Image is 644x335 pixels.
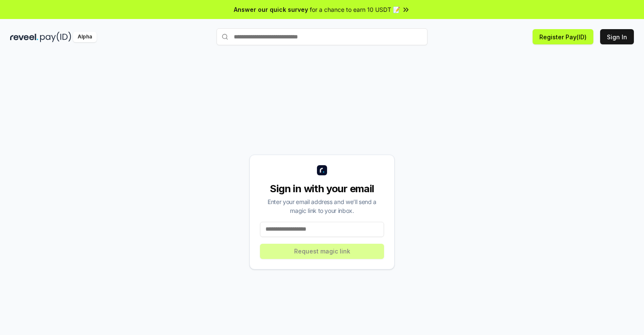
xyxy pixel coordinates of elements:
img: pay_id [40,32,71,42]
div: Alpha [73,32,97,42]
span: for a chance to earn 10 USDT 📝 [310,5,400,14]
span: Answer our quick survey [234,5,308,14]
div: Enter your email address and we’ll send a magic link to your inbox. [260,197,384,215]
img: reveel_dark [10,32,38,42]
img: logo_small [317,165,327,175]
div: Sign in with your email [260,182,384,196]
button: Register Pay(ID) [533,29,593,44]
button: Sign In [600,29,634,44]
